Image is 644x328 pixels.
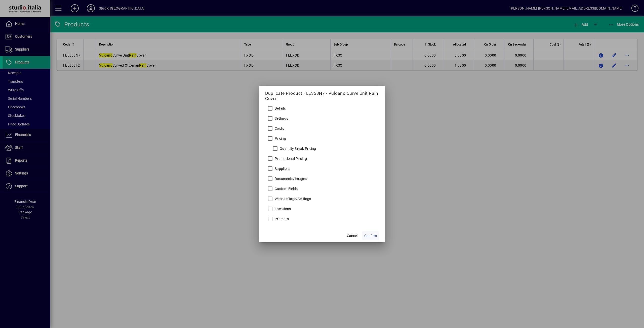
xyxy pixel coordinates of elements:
[347,233,357,239] span: Cancel
[274,206,291,211] label: Locations
[274,196,311,201] label: Website Tags/Settings
[274,216,289,221] label: Prompts
[344,231,360,240] button: Cancel
[274,186,298,191] label: Custom Fields
[274,136,286,141] label: Pricing
[364,233,377,239] span: Confirm
[274,106,286,111] label: Details
[274,166,290,171] label: Suppliers
[279,146,316,151] label: Quantity Break Pricing
[362,231,379,240] button: Confirm
[274,176,307,181] label: Documents/Images
[265,91,379,101] h5: Duplicate Product FLE353N7 - Vulcano Curve Unit Rain Cover
[274,116,288,121] label: Settings
[274,156,307,161] label: Promotional Pricing
[274,126,284,131] label: Costs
